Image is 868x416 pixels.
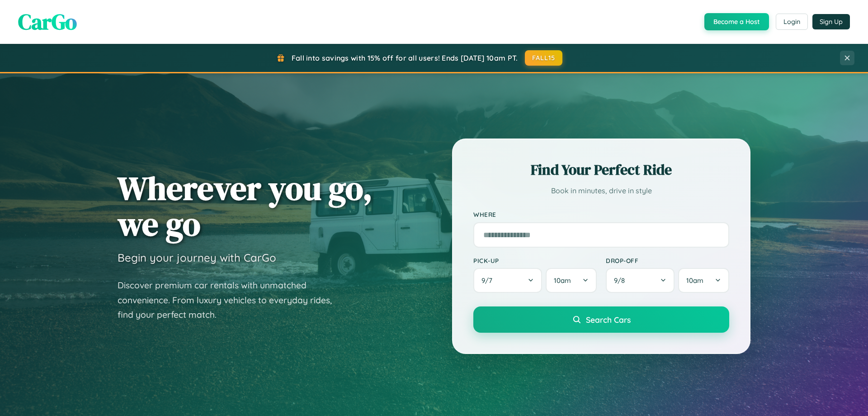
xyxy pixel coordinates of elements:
[473,306,729,333] button: Search Cars
[546,268,597,293] button: 10am
[525,50,563,66] button: FALL15
[554,276,571,285] span: 10am
[473,184,729,197] p: Book in minutes, drive in style
[118,251,276,264] h3: Begin your journey with CarGo
[812,14,850,29] button: Sign Up
[678,268,729,293] button: 10am
[18,7,77,37] span: CarGo
[586,315,631,325] span: Search Cars
[686,276,703,285] span: 10am
[473,257,597,264] label: Pick-up
[473,268,542,293] button: 9/7
[481,276,497,285] span: 9 / 7
[776,14,808,30] button: Login
[704,13,769,30] button: Become a Host
[606,268,675,293] button: 9/8
[606,257,729,264] label: Drop-off
[118,170,373,242] h1: Wherever you go, we go
[292,53,518,62] span: Fall into savings with 15% off for all users! Ends [DATE] 10am PT.
[473,211,729,219] label: Where
[614,276,629,285] span: 9 / 8
[473,160,729,180] h2: Find Your Perfect Ride
[118,278,344,322] p: Discover premium car rentals with unmatched convenience. From luxury vehicles to everyday rides, ...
